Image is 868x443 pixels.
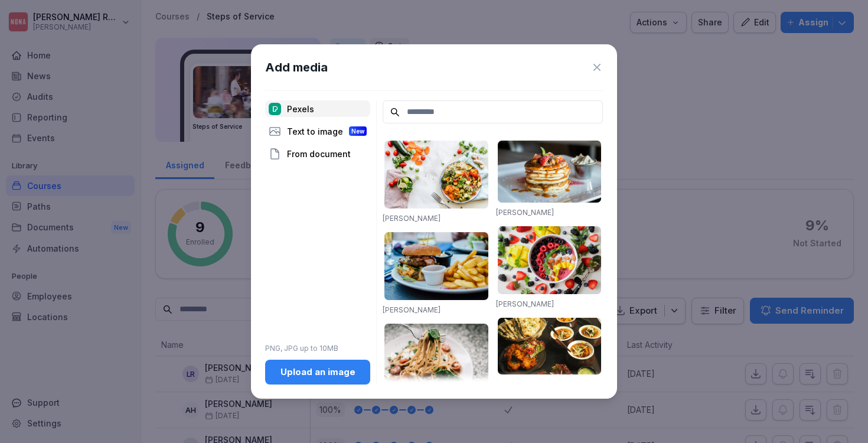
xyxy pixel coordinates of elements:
p: PNG, JPG up to 10MB [265,343,370,354]
a: [PERSON_NAME] [496,299,554,308]
div: Pexels [265,100,370,117]
h1: Add media [265,58,328,76]
a: [PERSON_NAME] [383,305,440,314]
a: [PERSON_NAME] [496,208,554,217]
div: Upload an image [275,366,361,379]
div: New [349,126,367,136]
div: From document [265,145,370,162]
img: pexels-photo-1640777.jpeg [384,141,488,209]
a: [PERSON_NAME] [383,214,440,223]
a: [PERSON_NAME] [496,380,554,389]
img: pexels-photo-376464.jpeg [498,141,602,203]
div: Text to image [265,123,370,139]
img: pexels-photo-1279330.jpeg [384,324,488,392]
img: pexels-photo-958545.jpeg [498,318,602,374]
button: Upload an image [265,360,370,385]
img: pexels.png [269,103,281,115]
img: pexels-photo-70497.jpeg [384,232,488,300]
img: pexels-photo-1099680.jpeg [498,226,602,294]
